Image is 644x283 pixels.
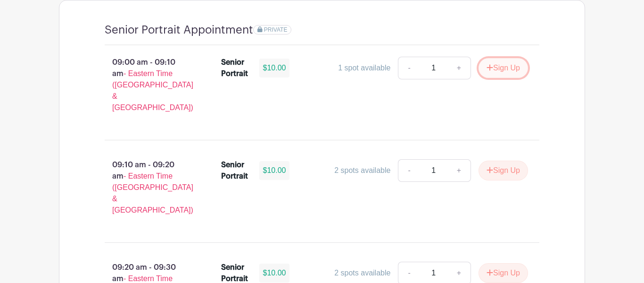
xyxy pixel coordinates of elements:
button: Sign Up [479,161,528,180]
h4: Senior Portrait Appointment [105,23,253,37]
p: 09:00 am - 09:10 am [90,53,206,117]
button: Sign Up [479,58,528,78]
div: 2 spots available [334,165,390,176]
span: - Eastern Time ([GEOGRAPHIC_DATA] & [GEOGRAPHIC_DATA]) [112,69,193,111]
div: 1 spot available [338,62,390,74]
div: $10.00 [259,264,290,283]
span: - Eastern Time ([GEOGRAPHIC_DATA] & [GEOGRAPHIC_DATA]) [112,172,193,214]
a: - [398,57,420,79]
div: $10.00 [259,59,290,77]
a: - [398,159,420,182]
div: Senior Portrait [221,159,248,182]
div: Senior Portrait [221,57,248,79]
div: 2 spots available [334,267,390,279]
button: Sign Up [479,263,528,283]
div: $10.00 [259,161,290,180]
a: + [447,159,471,182]
span: PRIVATE [264,26,288,33]
a: + [447,57,471,79]
p: 09:10 am - 09:20 am [90,155,206,220]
